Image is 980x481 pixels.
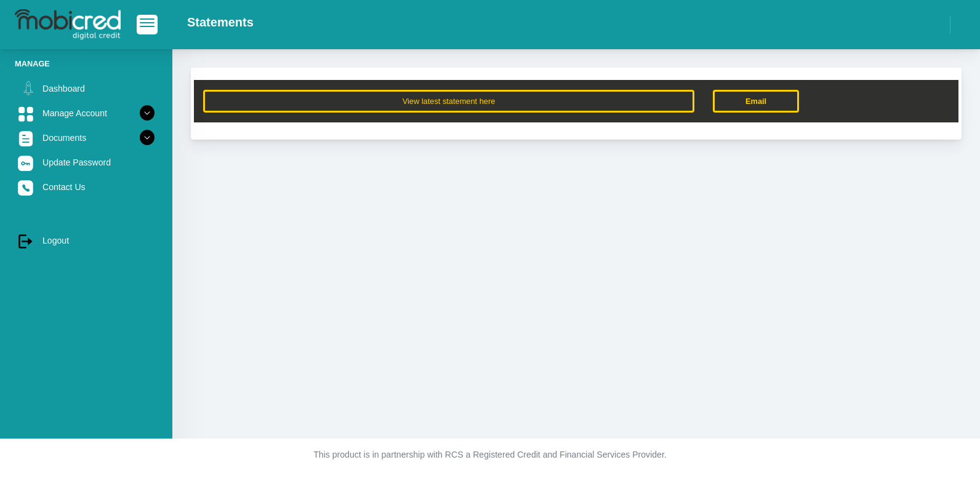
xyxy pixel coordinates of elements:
[15,126,158,149] a: Documents
[713,90,799,113] a: Email
[203,90,694,113] button: View latest statement here
[15,175,158,199] a: Contact Us
[15,58,158,70] li: Manage
[15,9,121,40] img: logo-mobicred.svg
[15,151,158,174] a: Update Password
[148,448,832,461] p: This product is in partnership with RCS a Registered Credit and Financial Services Provider.
[15,229,158,252] a: Logout
[15,101,158,125] a: Manage Account
[187,15,254,30] h2: Statements
[15,77,158,100] a: Dashboard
